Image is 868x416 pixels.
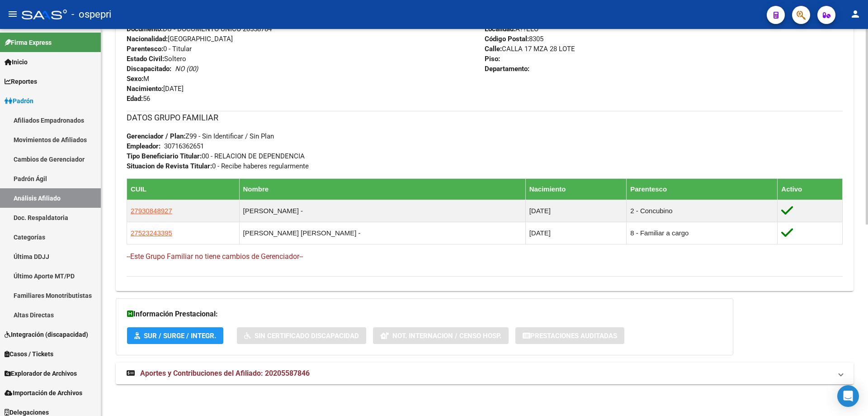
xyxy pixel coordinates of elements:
span: Inicio [5,57,28,67]
span: Prestaciones Auditadas [530,332,617,340]
strong: Nacionalidad: [127,35,168,43]
span: CALLA 17 MZA 28 LOTE [485,45,575,53]
span: Importación de Archivos [5,388,82,398]
span: Padrón [5,96,33,106]
span: 27930848927 [131,207,172,215]
span: 8305 [485,35,543,43]
button: Prestaciones Auditadas [515,327,624,344]
strong: Parentesco: [127,45,163,53]
strong: Código Postal: [485,35,529,43]
strong: Nacimiento: [127,85,163,93]
div: 30716362651 [164,141,204,151]
span: [GEOGRAPHIC_DATA] [127,35,233,43]
span: DU - DOCUMENTO UNICO 20558784 [127,25,272,33]
h4: --Este Grupo Familiar no tiene cambios de Gerenciador-- [127,252,843,262]
i: NO (00) [175,65,198,73]
strong: Localidad: [485,25,515,33]
span: 56 [127,95,150,103]
span: SUR / SURGE / INTEGR. [144,332,216,340]
span: Sin Certificado Discapacidad [255,332,359,340]
h3: DATOS GRUPO FAMILIAR [127,111,843,124]
mat-icon: person [850,9,861,19]
span: Firma Express [5,38,52,48]
h3: Información Prestacional: [127,308,722,320]
th: CUIL [127,178,240,200]
span: Aportes y Contribuciones del Afiliado: 20205587846 [140,369,310,378]
td: [PERSON_NAME] - [239,200,525,222]
strong: Estado Civil: [127,55,164,63]
span: - ospepri [71,5,111,24]
mat-icon: menu [7,9,18,19]
span: 00 - RELACION DE DEPENDENCIA [127,152,305,160]
button: Sin Certificado Discapacidad [237,327,366,344]
strong: Piso: [485,55,500,63]
strong: Tipo Beneficiario Titular: [127,152,202,160]
span: M [127,75,149,83]
th: Nacimiento [525,178,627,200]
td: [DATE] [525,222,627,244]
span: Z99 - Sin Identificar / Sin Plan [127,132,274,140]
strong: Sexo: [127,75,143,83]
span: 0 - Recibe haberes regularmente [127,162,309,170]
span: A??ELO [485,25,538,33]
strong: Calle: [485,45,502,53]
span: Not. Internacion / Censo Hosp. [392,332,501,340]
th: Nombre [239,178,525,200]
button: SUR / SURGE / INTEGR. [127,327,223,344]
span: Casos / Tickets [5,349,53,359]
strong: Discapacitado: [127,65,171,73]
strong: Edad: [127,95,143,103]
td: 2 - Concubino [627,200,778,222]
span: [DATE] [127,85,184,93]
span: 0 - Titular [127,45,192,53]
td: 8 - Familiar a cargo [627,222,778,244]
strong: Situacion de Revista Titular: [127,162,212,170]
th: Parentesco [627,178,778,200]
div: Open Intercom Messenger [837,385,859,407]
span: Reportes [5,77,37,86]
td: [PERSON_NAME] [PERSON_NAME] - [239,222,525,244]
strong: Empleador: [127,142,160,150]
strong: Departamento: [485,65,529,73]
span: Integración (discapacidad) [5,330,88,339]
button: Not. Internacion / Censo Hosp. [373,327,509,344]
td: [DATE] [525,200,627,222]
span: Soltero [127,55,186,63]
span: Explorador de Archivos [5,368,77,378]
th: Activo [778,178,843,200]
mat-expansion-panel-header: Aportes y Contribuciones del Afiliado: 20205587846 [116,363,854,384]
span: 27523243395 [131,229,172,237]
strong: Gerenciador / Plan: [127,132,185,140]
strong: Documento: [127,25,163,33]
